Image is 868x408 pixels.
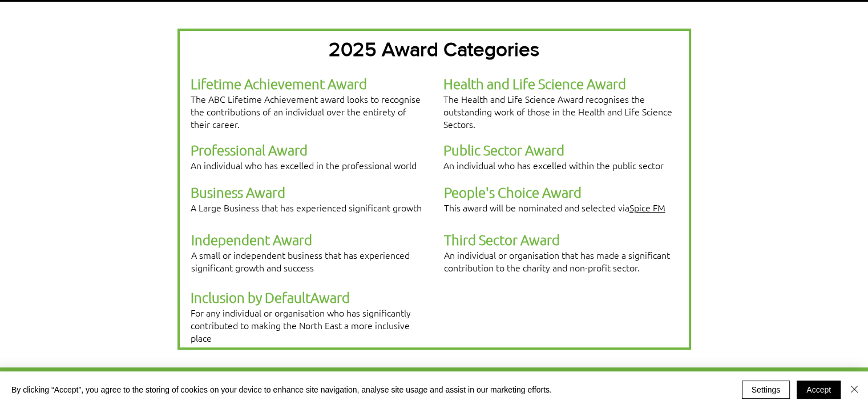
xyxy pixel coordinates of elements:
[191,159,417,171] span: An individual who has excelled in the professional world
[742,381,790,399] button: Settings
[797,381,841,399] button: Accept
[191,201,422,214] span: A Large Business that has experienced significant growth
[443,93,672,130] span: The Health and Life Science Award recognises the outstanding work of those in the Health and Life...
[629,201,665,214] a: Spice FM
[310,289,350,306] span: Award
[191,231,312,248] span: Independent Award
[191,306,411,344] span: For any individual or organisation who has significantly contributed to making the North East a m...
[443,159,664,171] span: An individual who has excelled within the public sector
[444,201,665,214] span: This award will be nominated and selected via
[191,93,421,130] span: The ABC Lifetime Achievement award looks to recognise the contributions of an individual over the...
[191,141,308,158] span: Professional Award
[191,249,410,274] span: A small or independent business that has experienced significant growth and success
[274,289,310,306] span: efault
[444,183,582,201] span: People's Choice Award
[443,75,626,92] span: Health and Life Science Award
[329,38,539,60] span: 2025 Award Categories
[191,289,274,306] span: Inclusion by D
[191,75,367,92] span: Lifetime Achievement Award
[443,141,564,158] span: Public Sector Award
[444,231,560,248] span: Third Sector Award
[444,249,670,274] span: An individual or organisation that has made a significant contribution to the charity and non-pro...
[191,183,285,201] span: Business Award
[847,381,861,399] button: Close
[11,385,552,395] span: By clicking “Accept”, you agree to the storing of cookies on your device to enhance site navigati...
[847,382,861,396] img: Close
